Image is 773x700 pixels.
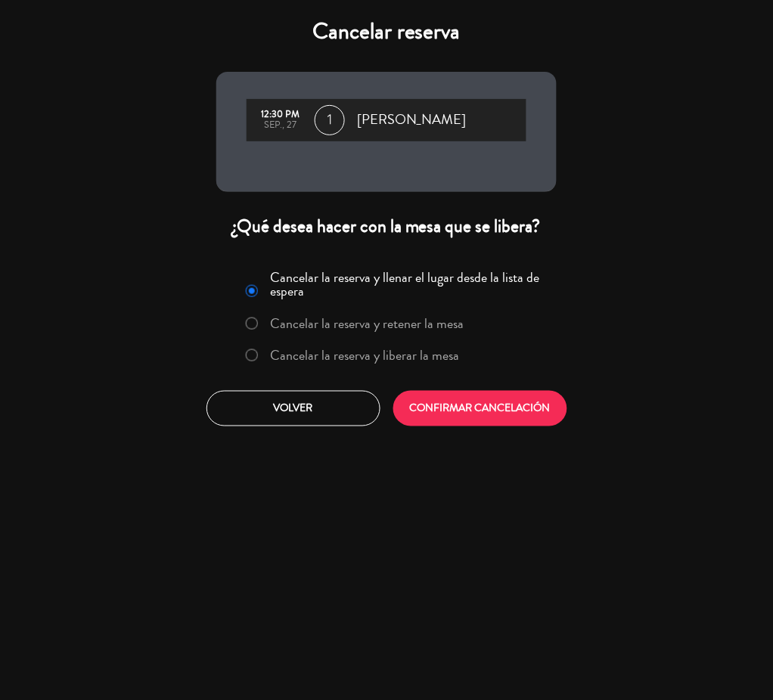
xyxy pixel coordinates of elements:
h4: Cancelar reserva [216,18,557,45]
div: ¿Qué desea hacer con la mesa que se libera? [216,215,557,238]
label: Cancelar la reserva y liberar la mesa [271,348,460,362]
button: Volver [206,391,380,426]
span: [PERSON_NAME] [357,109,467,132]
div: sep., 27 [254,120,307,131]
span: 1 [315,105,345,135]
div: 12:30 PM [254,110,307,120]
button: CONFIRMAR CANCELACIÓN [393,391,567,426]
label: Cancelar la reserva y llenar el lugar desde la lista de espera [271,271,548,298]
label: Cancelar la reserva y retener la mesa [271,317,464,330]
